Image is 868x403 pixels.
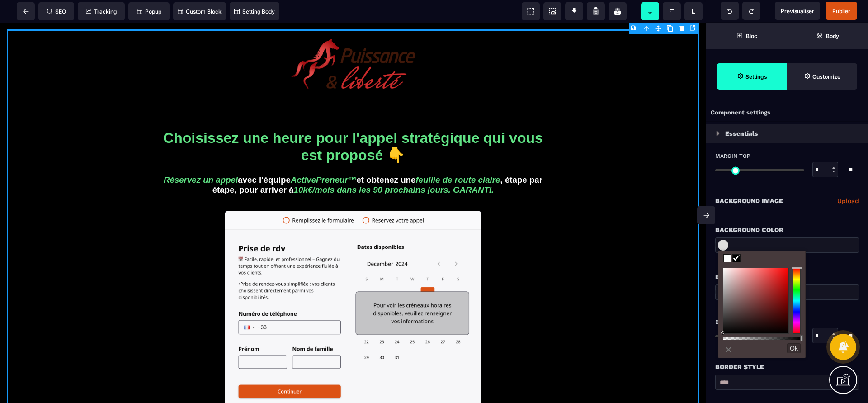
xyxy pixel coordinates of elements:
[826,33,839,39] strong: Body
[156,150,550,175] h3: avec l'équipe et obtenez une , étape par étape, pour arriver à
[746,33,757,39] strong: Bloc
[289,14,418,69] img: f04510c14c5a36e7c58b7c28df5f0d46_Logo-puissance_et_liberte-2.png
[715,195,783,206] p: Background Image
[415,152,500,162] i: feuille de route claire
[832,8,850,14] span: Publier
[156,103,550,146] h1: Choisissez une heure pour l'appel stratégique qui vous est proposé 👇
[745,73,767,80] strong: Settings
[234,8,275,15] span: Setting Body
[706,23,787,49] span: Open Blocks
[294,162,494,172] i: 10k€/mois dans les 90 prochains jours. GARANTI.
[137,8,161,15] span: Popup
[688,23,699,33] div: Open the link Modal
[812,73,840,80] strong: Customize
[86,8,117,15] span: Tracking
[291,152,357,162] i: ActivePreneur™
[47,8,66,15] span: SEO
[178,8,222,15] span: Custom Block
[837,195,859,206] a: Upload
[787,63,857,90] span: Open Style Manager
[781,8,814,14] span: Previsualiser
[787,343,801,353] button: Ok
[522,2,540,20] span: View components
[715,224,859,235] div: Background Color
[543,2,561,20] span: Screenshot
[717,63,787,90] span: Settings
[787,23,868,49] span: Open Layer Manager
[725,128,758,139] p: Essentials
[716,131,720,136] img: loading
[723,254,731,262] span: rgb(255, 255, 255)
[732,254,741,262] span: rgb(0, 0, 0)
[715,271,859,282] div: Border Color
[715,361,859,372] div: Border Style
[164,152,238,162] i: Réservez un appel
[715,318,759,326] span: Border Width
[723,342,734,357] a: ⨯
[706,104,868,122] div: Component settings
[715,152,750,160] span: Margin Top
[775,2,820,20] span: Preview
